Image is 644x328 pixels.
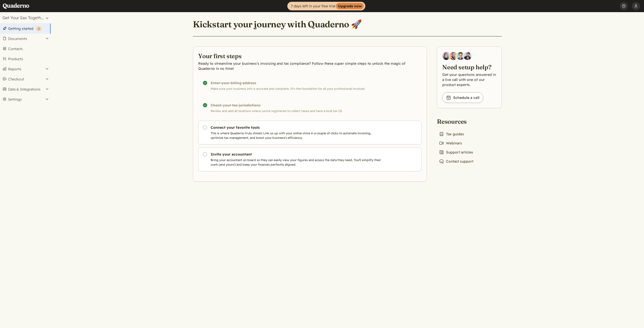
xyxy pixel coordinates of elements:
a: Support articles [437,149,475,156]
a: Schedule a call [442,92,483,103]
h2: Your first steps [198,52,421,60]
h1: Kickstart your journey with Quaderno 🚀 [193,19,362,30]
h3: Invite your accountant [211,152,383,157]
a: Contact support [437,158,475,165]
a: Webinars [437,140,464,147]
img: Javier Rubio, DevRel at Quaderno [464,52,472,60]
span: 2 [38,27,40,31]
a: 7 days left in your free trialUpgrade now [287,2,365,10]
a: Connect your favorite tools This is where Quaderno truly shines! Link us up with your online stor... [198,121,421,144]
h2: Need setup help? [442,63,496,71]
p: Bring your accountant on board so they can easily view your figures and access the data they need... [211,158,383,167]
strong: Upgrade now [336,3,364,9]
a: Tax guides [437,130,466,138]
h2: Resources [437,117,475,125]
p: This is where Quaderno truly shines! Link us up with your online store in a couple of clicks to a... [211,131,383,140]
img: Jairo Fumero, Account Executive at Quaderno [449,52,457,60]
h3: Connect your favorite tools [211,125,383,130]
img: Ivo Oltmans, Business Developer at Quaderno [456,52,465,60]
p: Ready to streamline your business's invoicing and tax compliance? Follow these super simple steps... [198,61,421,71]
p: Get your questions answered in a live call with one of our product experts. [442,72,496,87]
a: Invite your accountant Bring your accountant on board so they can easily view your figures and ac... [198,147,421,171]
img: Diana Carrasco, Account Executive at Quaderno [442,52,450,60]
